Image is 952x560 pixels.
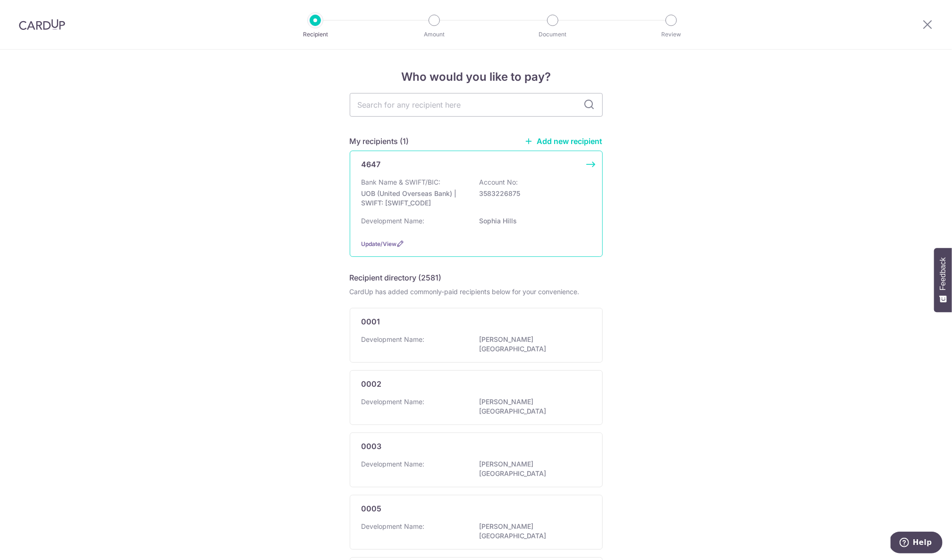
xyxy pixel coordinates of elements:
a: Update/View [362,240,397,247]
p: Amount [399,30,469,39]
img: CardUp [19,19,65,30]
p: Development Name: [362,522,425,531]
p: Development Name: [362,397,425,407]
p: [PERSON_NAME][GEOGRAPHIC_DATA] [480,459,585,478]
input: Search for any recipient here [350,93,603,117]
p: Recipient [280,30,350,39]
p: [PERSON_NAME][GEOGRAPHIC_DATA] [480,397,585,416]
span: Feedback [939,257,947,290]
p: 0003 [362,441,382,452]
p: 0005 [362,503,382,514]
p: 0002 [362,378,382,390]
p: [PERSON_NAME][GEOGRAPHIC_DATA] [480,522,585,541]
p: 3583226875 [480,189,585,198]
p: Development Name: [362,459,425,469]
p: Bank Name & SWIFT/BIC: [362,178,441,187]
p: Review [636,30,706,39]
iframe: Opens a widget where you can find more information [891,532,943,555]
h4: Who would you like to pay? [350,68,603,85]
p: Development Name: [362,335,425,344]
p: UOB (United Overseas Bank) | SWIFT: [SWIFT_CODE] [362,189,467,208]
p: Account No: [480,178,518,187]
a: Add new recipient [525,136,603,146]
p: Document [518,30,588,39]
p: Development Name: [362,216,425,226]
h5: My recipients (1) [350,136,409,147]
p: 0001 [362,316,380,327]
button: Feedback - Show survey [934,248,952,312]
h5: Recipient directory (2581) [350,272,442,283]
div: CardUp has added commonly-paid recipients below for your convenience. [350,287,603,297]
p: 4647 [362,159,381,170]
p: [PERSON_NAME][GEOGRAPHIC_DATA] [480,335,585,354]
p: Sophia Hills [480,216,585,226]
